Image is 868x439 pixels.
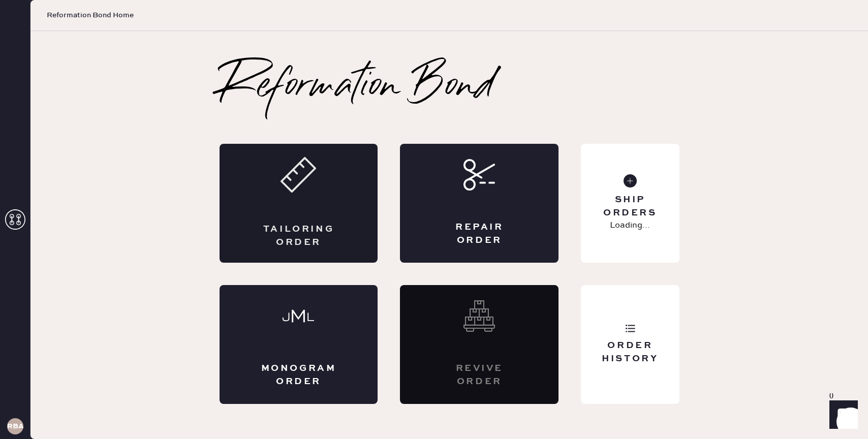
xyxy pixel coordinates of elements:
[260,362,337,388] div: Monogram Order
[220,67,496,107] h2: Reformation Bond
[610,219,650,232] p: Loading...
[589,194,671,219] div: Ship Orders
[7,423,23,430] h3: RBA
[441,362,518,388] div: Revive order
[260,223,337,248] div: Tailoring Order
[400,285,559,404] div: Interested? Contact us at care@hemster.co
[441,221,518,246] div: Repair Order
[47,10,134,20] span: Reformation Bond Home
[589,339,671,365] div: Order History
[820,393,863,437] iframe: Front Chat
